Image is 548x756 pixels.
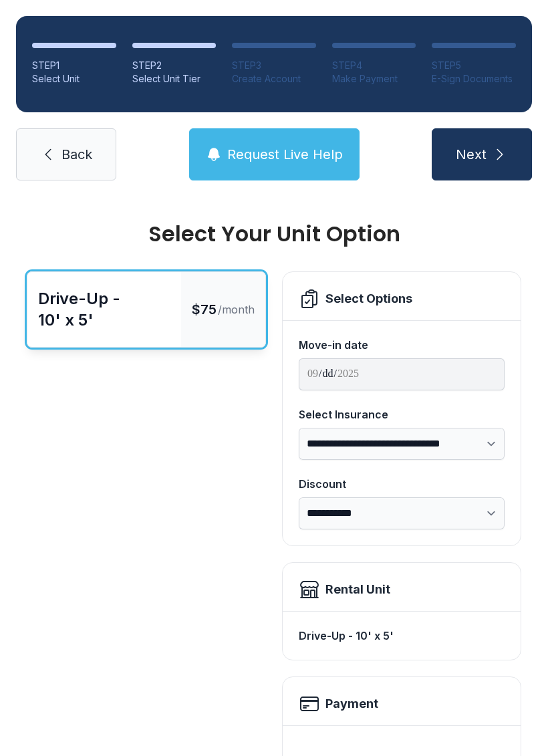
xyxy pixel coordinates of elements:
[456,145,487,164] span: Next
[218,301,255,318] span: /month
[32,59,116,72] div: STEP 1
[299,622,505,649] div: Drive-Up - 10' x 5'
[299,428,505,460] select: Select Insurance
[432,72,516,86] div: E-Sign Documents
[325,695,378,713] h2: Payment
[299,476,505,492] div: Discount
[227,145,343,164] span: Request Live Help
[432,59,516,72] div: STEP 5
[27,223,521,245] div: Select Your Unit Option
[299,497,505,529] select: Discount
[332,59,416,72] div: STEP 4
[325,289,412,308] div: Select Options
[132,72,217,86] div: Select Unit Tier
[299,406,505,422] div: Select Insurance
[32,72,116,86] div: Select Unit
[299,358,505,390] input: Move-in date
[232,72,316,86] div: Create Account
[325,580,390,599] div: Rental Unit
[299,337,505,353] div: Move-in date
[232,59,316,72] div: STEP 3
[61,145,92,164] span: Back
[132,59,217,72] div: STEP 2
[38,288,170,331] div: Drive-Up - 10' x 5'
[332,72,416,86] div: Make Payment
[192,300,217,319] span: $75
